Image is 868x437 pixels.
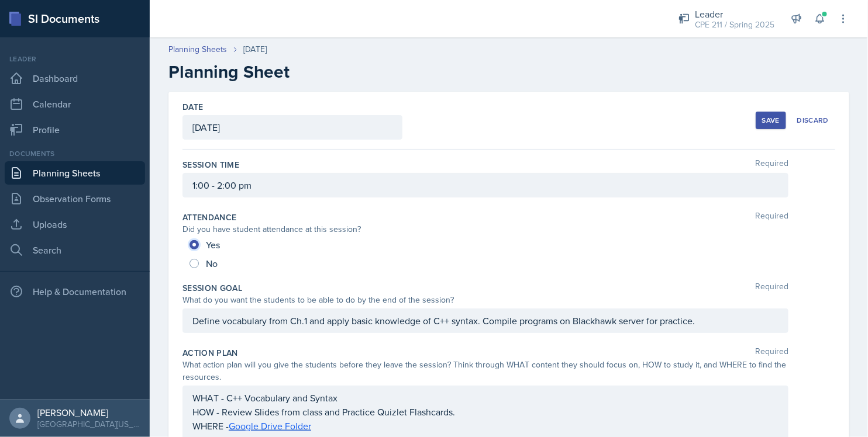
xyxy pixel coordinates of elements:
[797,116,829,125] div: Discard
[791,112,835,129] button: Discard
[755,347,788,359] span: Required
[182,211,237,223] label: Attendance
[5,118,145,141] a: Profile
[5,187,145,210] a: Observation Forms
[206,258,218,269] span: No
[695,19,774,31] div: CPE 211 / Spring 2025
[762,116,780,125] div: Save
[192,405,779,419] p: HOW - Review Slides from class and Practice Quizlet Flashcards.
[37,407,140,418] div: [PERSON_NAME]
[192,419,779,433] p: WHERE -
[37,418,140,430] div: [GEOGRAPHIC_DATA][US_STATE] in [GEOGRAPHIC_DATA]
[182,359,788,383] div: What action plan will you give the students before they leave the session? Think through WHAT con...
[756,112,786,129] button: Save
[229,419,311,432] a: Google Drive Folder
[755,282,788,294] span: Required
[5,213,145,236] a: Uploads
[168,43,227,56] a: Planning Sheets
[755,211,788,223] span: Required
[192,314,779,328] p: Define vocabulary from Ch.1 and apply basic knowledge of C++ syntax. Compile programs on Blackhaw...
[5,92,145,116] a: Calendar
[182,294,788,306] div: What do you want the students to be able to do by the end of the session?
[182,223,788,235] div: Did you have student attendance at this session?
[192,391,779,405] p: WHAT - C++ Vocabulary and Syntax
[182,101,203,113] label: Date
[5,148,145,159] div: Documents
[243,43,267,56] div: [DATE]
[5,67,145,90] a: Dashboard
[5,238,145,262] a: Search
[695,7,774,21] div: Leader
[192,178,779,192] p: 1:00 - 2:00 pm
[182,347,238,359] label: Action Plan
[755,159,788,171] span: Required
[168,61,849,82] h2: Planning Sheet
[5,161,145,185] a: Planning Sheets
[182,159,239,171] label: Session Time
[182,282,242,294] label: Session Goal
[5,280,145,303] div: Help & Documentation
[5,54,145,64] div: Leader
[206,239,220,251] span: Yes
